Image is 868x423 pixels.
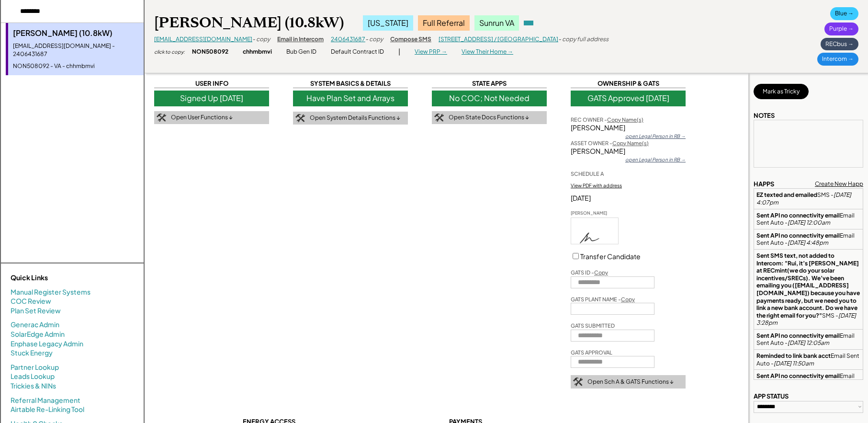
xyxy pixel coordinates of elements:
[154,79,269,88] div: USER INFO
[756,232,840,239] strong: Sent API no connectivity email
[756,191,860,206] div: SMS -
[756,332,860,347] div: Email Sent Auto -
[252,35,270,44] div: - copy
[192,48,228,56] div: NON508092
[830,7,858,20] div: Blue →
[824,23,858,35] div: Purple →
[625,156,686,163] div: open Legal Person in RB →
[571,116,643,123] div: REC OWNER -
[756,372,860,387] div: Email Sent Auto -
[11,396,80,405] a: Referral Management
[11,273,106,283] div: Quick Links
[571,194,686,203] div: [DATE]
[171,114,233,122] div: Open User Functions ↓
[243,48,272,56] div: chhmbmvi
[571,322,615,329] div: GATS SUBMITTED
[293,91,408,106] div: Have Plan Set and Arrays
[756,332,840,339] strong: Sent API no connectivity email
[571,79,686,88] div: OWNERSHIP & GATS
[11,363,59,372] a: Partner Lookup
[418,15,470,31] div: Full Referral
[821,38,858,51] div: RECbus →
[756,212,860,227] div: Email Sent Auto -
[154,13,344,32] div: [PERSON_NAME] (10.8kW)
[571,269,608,276] div: GATS ID -
[774,360,814,367] em: [DATE] 11:50am
[756,252,860,327] div: SMS -
[571,139,649,147] div: ASSET OWNER -
[788,219,830,226] em: [DATE] 12:00am
[756,312,857,327] em: [DATE] 3:28pm
[310,114,400,122] div: Open System Details Functions ↓
[434,114,444,122] img: tool-icon.png
[756,212,840,219] strong: Sent API no connectivity email
[474,15,519,31] div: Sunrun VA
[754,84,809,99] button: Mark as Tricky
[154,48,185,55] div: click to copy:
[11,405,84,414] a: Airtable Re-Linking Tool
[754,111,775,120] div: NOTES
[13,42,139,58] div: [EMAIL_ADDRESS][DOMAIN_NAME] - 2406431687
[277,35,324,44] div: Email in Intercom
[580,252,641,261] label: Transfer Candidate
[11,306,61,316] a: Plan Set Review
[11,381,56,391] a: Trickies & NINs
[788,339,829,346] em: [DATE] 12:05am
[571,123,686,133] div: [PERSON_NAME]
[462,48,513,56] div: View Their Home →
[754,180,774,188] div: HAPPS
[11,348,53,358] a: Stuck Energy
[788,239,828,246] em: [DATE] 4:48pm
[286,48,316,56] div: Bub Gen ID
[11,339,83,349] a: Enphase Legacy Admin
[756,352,860,367] div: Email Sent Auto -
[587,378,674,386] div: Open Sch A & GATS Functions ↓
[571,91,686,106] div: GATS Approved [DATE]
[573,377,583,386] img: tool-icon.png
[432,79,547,88] div: STATE APPS
[398,47,400,57] div: |
[756,191,852,206] em: [DATE] 4:07pm
[331,35,365,43] a: 2406431687
[815,180,863,188] div: Create New Happ
[331,48,384,56] div: Default Contract ID
[154,35,252,43] a: [EMAIL_ADDRESS][DOMAIN_NAME]
[756,232,860,247] div: Email Sent Auto -
[571,296,635,303] div: GATS PLANT NAME -
[571,210,619,217] div: [PERSON_NAME]
[363,15,413,31] div: [US_STATE]
[11,287,90,297] a: Manual Register Systems
[754,392,789,400] div: APP STATUS
[558,35,609,44] div: - copy full address
[607,116,643,123] u: Copy Name(s)
[13,28,139,38] div: [PERSON_NAME] (10.8kW)
[11,297,51,306] a: COC Review
[612,140,649,146] u: Copy Name(s)
[415,48,447,56] div: View PRP →
[293,79,408,88] div: SYSTEM BASICS & DETAILS
[13,62,139,70] div: NON508092 - VA - chhmbmvi
[625,133,686,139] div: open Legal Person in RB →
[756,372,840,379] strong: Sent API no connectivity email
[11,330,65,339] a: SolarEdge Admin
[432,91,547,106] div: No COC; Not Needed
[756,352,831,359] strong: Reminded to link bank acct
[571,147,686,156] div: [PERSON_NAME]
[390,35,431,44] div: Compose SMS
[439,35,558,43] a: [STREET_ADDRESS] / [GEOGRAPHIC_DATA]
[571,218,618,244] img: signaturePad-1712086428784.png
[756,191,817,198] strong: EZ texted and emailed
[154,91,269,106] div: Signed Up [DATE]
[756,252,861,319] strong: Sent SMS text, not added to Intercom: "Rui, it’s [PERSON_NAME] at RECmint(we do your solar incent...
[11,320,59,330] a: Generac Admin
[295,114,305,123] img: tool-icon.png
[594,269,608,275] u: Copy
[11,372,55,381] a: Leads Lookup
[365,35,383,44] div: - copy
[157,114,166,122] img: tool-icon.png
[817,53,858,66] div: Intercom →
[571,349,612,356] div: GATS APPROVAL
[449,114,529,122] div: Open State Docs Functions ↓
[621,296,635,302] u: Copy
[571,170,604,177] div: SCHEDULE A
